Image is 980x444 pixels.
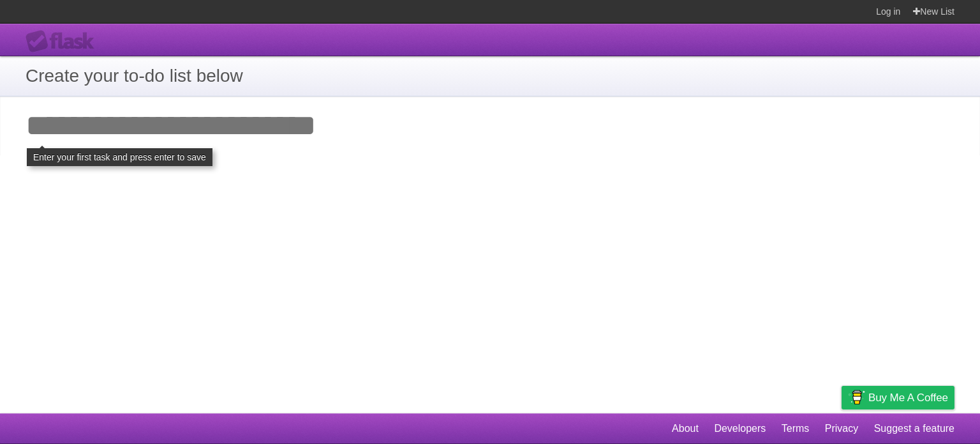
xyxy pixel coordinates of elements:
[782,417,810,441] a: Terms
[672,417,699,441] a: About
[26,30,102,53] div: Flask
[26,63,954,89] h1: Create your to-do list below
[848,387,865,408] img: Buy me a coffee
[714,417,766,441] a: Developers
[868,387,948,409] span: Buy me a coffee
[842,386,954,410] a: Buy me a coffee
[874,417,954,441] a: Suggest a feature
[825,417,858,441] a: Privacy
